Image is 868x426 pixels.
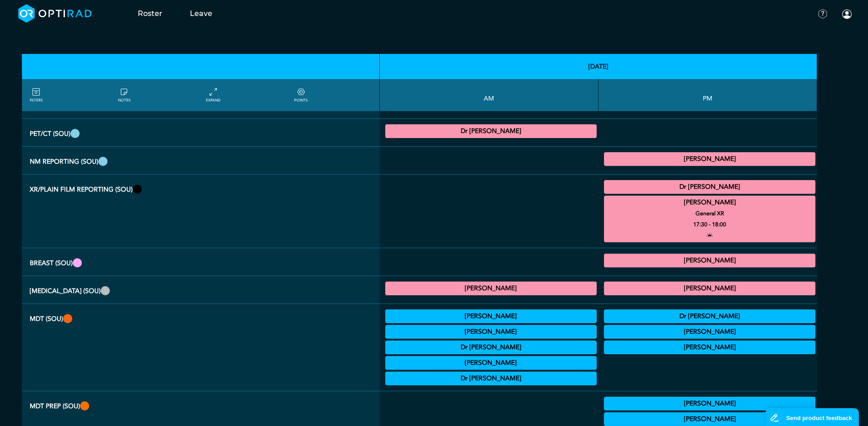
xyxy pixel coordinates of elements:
summary: [PERSON_NAME] [605,326,814,337]
div: NM Planar 07:15 - 09:00 [385,124,597,138]
a: collapse/expand expected points [294,87,307,103]
div: Stroke 09:00 - 10:30 [385,341,597,354]
th: PM [598,79,817,111]
div: Breast 13:00 - 13:30 [604,397,815,410]
th: NM Reporting (SOU) [22,147,380,175]
summary: [PERSON_NAME] [387,283,595,294]
summary: Dr [PERSON_NAME] [605,311,814,322]
div: General FLU 14:00 - 17:00 [604,282,815,295]
summary: Dr [PERSON_NAME] [387,126,595,137]
div: FLU General Adult 10:00 - 13:00 [385,282,597,295]
summary: [PERSON_NAME] [387,311,595,322]
summary: [PERSON_NAME] [605,154,814,165]
summary: [PERSON_NAME] [605,398,814,409]
div: BR Symptomatic Clinic 14:30 - 17:30 [604,254,815,267]
summary: Dr [PERSON_NAME] [605,181,814,192]
th: AM [380,79,598,111]
th: [DATE] [380,54,818,79]
summary: [PERSON_NAME] [387,326,595,337]
th: XR/Plain Film Reporting (SOU) [22,175,380,248]
summary: [PERSON_NAME] [605,342,814,353]
a: collapse/expand entries [206,87,221,103]
div: Lung 08:00 - 10:00 [385,309,597,323]
summary: [PERSON_NAME] [387,357,595,368]
div: NORAD 09:30 - 11:30 [385,372,597,385]
a: show/hide notes [118,87,130,103]
div: Breast 08:00 - 11:00 [385,325,597,339]
div: MDT Prep 13:00 - 13:30 [604,412,815,426]
summary: [PERSON_NAME] [605,197,814,208]
div: NM Planar 13:00 - 14:00 [604,152,815,166]
summary: [PERSON_NAME] [605,283,814,294]
summary: Dr [PERSON_NAME] [387,342,595,353]
small: 17:30 - 18:00 [693,219,726,230]
th: PET/CT (SOU) [22,119,380,147]
th: Fluoro (SOU) [22,276,380,304]
summary: Dr [PERSON_NAME] [387,373,595,384]
div: Breast 13:30 - 14:30 [604,341,815,354]
summary: [PERSON_NAME] [605,414,814,425]
img: brand-opti-rad-logos-blue-and-white-d2f68631ba2948856bd03f2d395fb146ddc8fb01b4b6e9315ea85fa773367... [18,4,92,23]
div: General XR 15:00 - 17:00 [604,180,815,194]
summary: [PERSON_NAME] [605,255,814,266]
th: MDT (SOU) [22,304,380,391]
div: General XR 17:30 - 18:00 [604,196,815,242]
i: open to allocation [706,230,713,241]
div: Breast 13:30 - 14:30 [604,325,815,339]
div: Neuro-oncology MDT 09:30 - 11:30 [385,356,597,370]
th: Breast (SOU) [22,248,380,276]
div: MDT 13:00 - 14:00 [604,309,815,323]
small: General XR [600,208,819,219]
a: FILTERS [30,87,43,103]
